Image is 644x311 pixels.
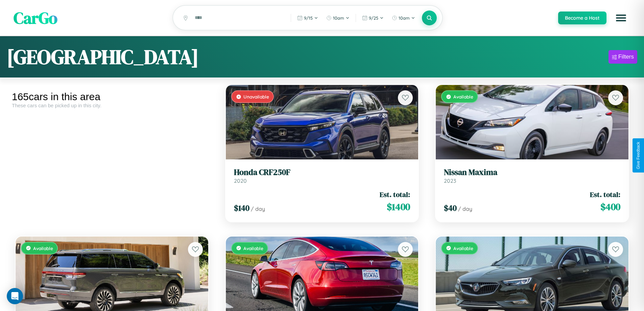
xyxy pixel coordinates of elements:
span: Est. total: [380,190,410,199]
div: These cars can be picked up in this city. [12,103,212,108]
span: $ 1400 [387,200,410,214]
span: 10am [399,15,410,21]
button: Filters [609,50,637,64]
div: Filters [618,53,634,60]
span: CarGo [14,7,57,29]
div: Give Feedback [636,142,641,169]
span: 9 / 15 [304,15,313,21]
a: Nissan Maxima2023 [444,168,620,184]
button: 10am [388,13,419,23]
span: Available [243,245,263,251]
span: 9 / 25 [369,15,378,21]
span: / day [251,205,265,212]
h3: Nissan Maxima [444,168,620,177]
button: 9/15 [294,13,321,23]
button: 9/25 [359,13,387,23]
span: Available [453,245,473,251]
span: Available [453,94,473,99]
h3: Honda CRF250F [234,168,410,177]
div: 165 cars in this area [12,91,212,103]
span: 10am [333,15,344,21]
span: $ 400 [600,200,620,214]
span: / day [458,205,472,212]
span: Unavailable [243,94,269,99]
h1: [GEOGRAPHIC_DATA] [7,43,199,71]
span: $ 140 [234,202,249,214]
span: Est. total: [590,190,620,199]
span: $ 40 [444,202,457,214]
div: Open Intercom Messenger [7,288,23,304]
button: 10am [323,13,353,23]
button: Open menu [612,8,630,27]
span: Available [33,245,53,251]
a: Honda CRF250F2020 [234,168,410,184]
span: 2020 [234,177,247,184]
button: Become a Host [558,12,606,24]
span: 2023 [444,177,456,184]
